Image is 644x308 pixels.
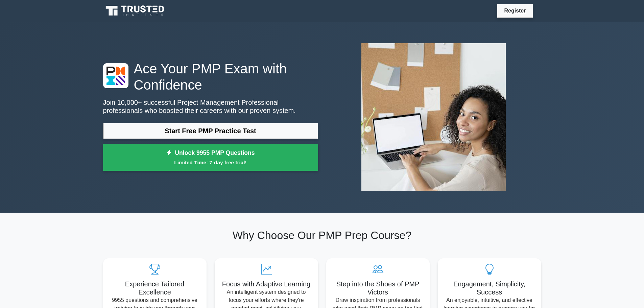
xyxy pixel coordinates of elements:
a: Register [500,6,530,15]
h5: Step into the Shoes of PMP Victors [332,280,424,296]
h2: Why Choose Our PMP Prep Course? [103,229,541,242]
h5: Engagement, Simplicity, Success [443,280,536,296]
h5: Experience Tailored Excellence [109,280,201,296]
a: Start Free PMP Practice Test [103,123,318,139]
p: Join 10,000+ successful Project Management Professional professionals who boosted their careers w... [103,98,318,115]
small: Limited Time: 7-day free trial! [112,159,310,166]
h5: Focus with Adaptive Learning [220,280,313,288]
a: Unlock 9955 PMP QuestionsLimited Time: 7-day free trial! [103,144,318,171]
h1: Ace Your PMP Exam with Confidence [103,61,318,93]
